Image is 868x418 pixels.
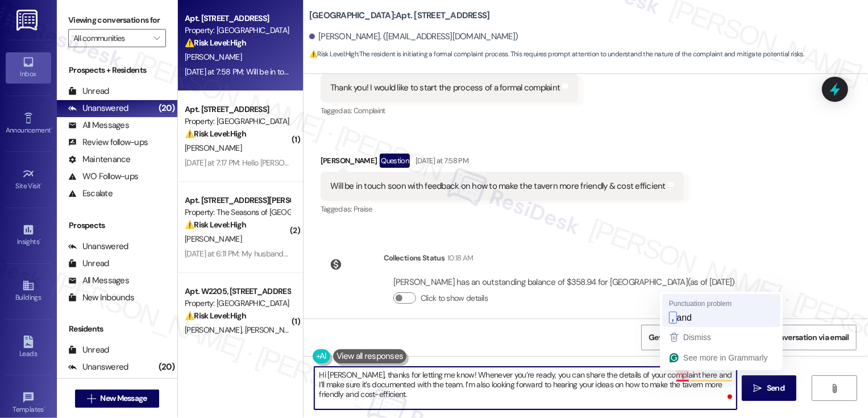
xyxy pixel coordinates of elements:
[185,220,246,230] strong: ⚠️ Risk Level: High
[330,82,560,94] div: Thank you! I would like to start the process of a formal complaint
[75,390,159,408] button: New Message
[830,384,839,393] i: 
[309,48,804,60] span: : The resident is initiating a formal complaint process. This requires prompt attention to unders...
[330,180,666,192] div: Will be in touch soon with feedback on how to make the tavern more friendly & cost efficient
[314,367,737,409] textarea: To enrich screen reader interactions, please activate Accessibility in Grammarly extension settings
[41,180,43,188] span: •
[100,392,147,404] span: New Message
[51,125,52,133] span: •
[68,241,128,253] div: Unanswered
[185,206,290,218] div: Property: The Seasons of [GEOGRAPHIC_DATA]
[6,164,51,195] a: Site Visit •
[185,67,551,77] div: [DATE] at 7:58 PM: Will be in touch soon with feedback on how to make the tavern more friendly & ...
[185,52,242,62] span: [PERSON_NAME]
[68,171,138,183] div: WO Follow-ups
[649,332,727,343] span: Get Conversation Link
[741,325,857,350] button: Share Conversation via email
[185,38,246,48] strong: ⚠️ Risk Level: High
[16,10,40,31] img: ResiDesk Logo
[57,323,177,335] div: Residents
[156,100,177,117] div: (20)
[39,236,41,244] span: •
[445,252,474,264] div: 10:18 AM
[185,24,290,36] div: Property: [GEOGRAPHIC_DATA]
[321,102,579,119] div: Tagged as:
[185,311,246,321] strong: ⚠️ Risk Level: High
[309,10,490,22] b: [GEOGRAPHIC_DATA]: Apt. [STREET_ADDRESS]
[767,382,784,394] span: Send
[68,292,134,304] div: New Inbounds
[185,234,242,244] span: [PERSON_NAME]
[68,361,128,373] div: Unanswered
[6,220,51,251] a: Insights •
[309,31,518,43] div: [PERSON_NAME]. ([EMAIL_ADDRESS][DOMAIN_NAME])
[68,275,129,287] div: All Messages
[73,29,148,47] input: All communities
[68,136,148,148] div: Review follow-ups
[641,325,734,350] button: Get Conversation Link
[68,258,109,270] div: Unread
[185,104,290,115] div: Apt. [STREET_ADDRESS]
[57,64,177,76] div: Prospects + Residents
[68,85,109,97] div: Unread
[413,155,468,167] div: [DATE] at 7:58 PM
[321,201,684,217] div: Tagged as:
[68,11,166,29] label: Viewing conversations for
[185,115,290,127] div: Property: [GEOGRAPHIC_DATA]
[185,285,290,297] div: Apt. W2205, [STREET_ADDRESS]
[384,252,445,264] div: Collections Status
[156,358,177,376] div: (20)
[321,154,684,172] div: [PERSON_NAME]
[68,188,113,200] div: Escalate
[68,102,128,114] div: Unanswered
[185,297,290,309] div: Property: [GEOGRAPHIC_DATA]
[6,332,51,363] a: Leads
[68,154,131,165] div: Maintenance
[185,13,290,24] div: Apt. [STREET_ADDRESS]
[354,106,385,115] span: Complaint
[44,404,45,412] span: •
[6,52,51,83] a: Inbox
[153,34,160,43] i: 
[393,276,735,288] div: [PERSON_NAME] has an outstanding balance of $358.94 for [GEOGRAPHIC_DATA] (as of [DATE])
[754,384,762,393] i: 
[87,394,95,403] i: 
[6,276,51,307] a: Buildings
[421,292,488,304] label: Click to show details
[309,49,358,59] strong: ⚠️ Risk Level: High
[185,143,242,153] span: [PERSON_NAME]
[354,204,372,214] span: Praise
[742,375,797,401] button: Send
[185,129,246,139] strong: ⚠️ Risk Level: High
[68,119,129,131] div: All Messages
[244,325,301,335] span: [PERSON_NAME]
[748,332,849,343] span: Share Conversation via email
[57,220,177,231] div: Prospects
[185,325,245,335] span: [PERSON_NAME]
[68,344,109,356] div: Unread
[185,194,290,206] div: Apt. [STREET_ADDRESS][PERSON_NAME]
[380,154,410,168] div: Question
